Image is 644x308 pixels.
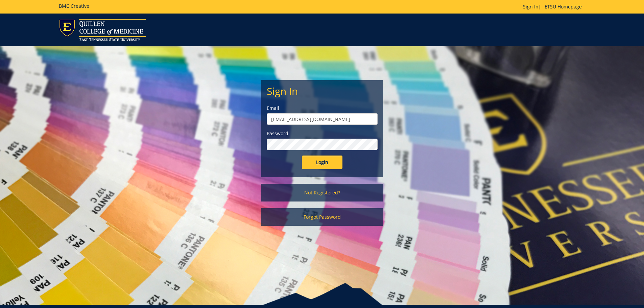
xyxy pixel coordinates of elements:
h5: BMC Creative [59,3,89,8]
a: Not Registered? [261,184,383,202]
input: Login [302,156,342,169]
a: Forgot Password [261,208,383,226]
p: | [523,3,585,10]
a: ETSU Homepage [541,3,585,10]
img: ETSU logo [59,19,146,41]
label: Password [267,130,378,137]
h2: Sign In [267,86,378,97]
a: Sign In [523,3,539,10]
label: Email [267,105,378,112]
